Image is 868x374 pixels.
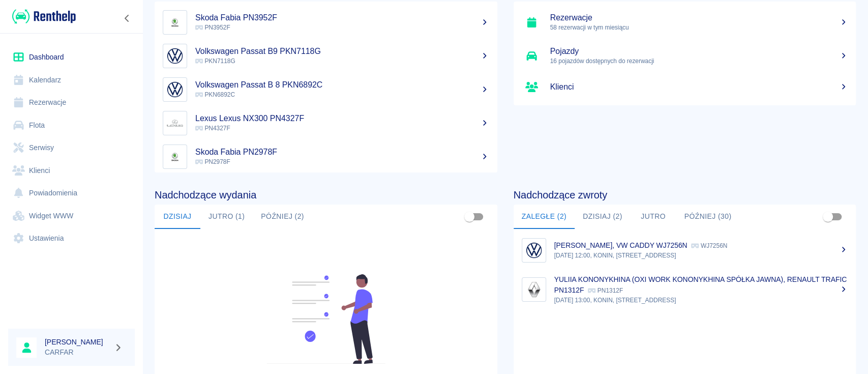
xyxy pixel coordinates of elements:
[8,136,135,159] a: Serwisy
[554,251,848,260] p: [DATE] 12:00, KONIN, [STREET_ADDRESS]
[8,46,135,69] a: Dashboard
[155,189,497,201] h4: Nadchodzące wydania
[195,91,235,98] span: PKN6892C
[119,12,135,25] button: Zwiń nawigację
[195,147,489,157] h5: Skoda Fabia PN2978F
[155,39,497,73] a: ImageVolkswagen Passat B9 PKN7118G PKN7118G
[514,189,856,201] h4: Nadchodzące zwroty
[554,241,687,249] p: [PERSON_NAME], VW CADDY WJ7256N
[514,39,856,73] a: Pojazdy16 pojazdów dostępnych do rezerwacji
[155,106,497,140] a: ImageLexus Lexus NX300 PN4327F PN4327F
[524,280,544,299] img: Image
[45,347,110,358] p: CARFAR
[514,6,856,39] a: Rezerwacje58 rezerwacji w tym miesiącu
[550,13,848,23] h5: Rezerwacje
[8,8,76,25] a: Renthelp logo
[195,13,489,23] h5: Skoda Fabia PN3952F
[460,207,479,226] span: Pokaż przypisane tylko do mnie
[575,205,631,229] button: Dzisiaj (2)
[8,159,135,182] a: Klienci
[691,242,727,249] p: WJ7256N
[550,56,848,66] p: 16 pojazdów dostępnych do rezerwacji
[676,205,739,229] button: Później (30)
[260,274,392,364] img: Fleet
[155,6,497,39] a: ImageSkoda Fabia PN3952F PN3952F
[8,69,135,92] a: Kalendarz
[554,296,848,305] p: [DATE] 13:00, KONIN, [STREET_ADDRESS]
[588,287,623,294] p: PN1312F
[165,113,185,133] img: Image
[514,205,575,229] button: Zaległe (2)
[200,205,253,229] button: Jutro (1)
[550,82,848,92] h5: Klienci
[630,205,676,229] button: Jutro
[155,73,497,106] a: ImageVolkswagen Passat B 8 PKN6892C PKN6892C
[12,8,76,25] img: Renthelp logo
[818,207,837,226] span: Pokaż przypisane tylko do mnie
[514,73,856,101] a: Klienci
[155,140,497,174] a: ImageSkoda Fabia PN2978F PN2978F
[195,57,235,65] span: PKN7118G
[195,80,489,90] h5: Volkswagen Passat B 8 PKN6892C
[253,205,312,229] button: Później (2)
[195,158,230,165] span: PN2978F
[195,46,489,56] h5: Volkswagen Passat B9 PKN7118G
[165,46,185,66] img: Image
[8,205,135,227] a: Widget WWW
[8,182,135,205] a: Powiadomienia
[195,125,230,132] span: PN4327F
[514,267,856,312] a: ImageYULIIA KONONYKHINA (OXI WORK KONONYKHINA SPÓŁKA JAWNA), RENAULT TRAFIC PN1312F PN1312F[DATE]...
[8,114,135,137] a: Flota
[195,113,489,124] h5: Lexus Lexus NX300 PN4327F
[45,337,110,347] h6: [PERSON_NAME]
[195,24,230,31] span: PN3952F
[514,233,856,267] a: Image[PERSON_NAME], VW CADDY WJ7256N WJ7256N[DATE] 12:00, KONIN, [STREET_ADDRESS]
[165,13,185,32] img: Image
[550,46,848,56] h5: Pojazdy
[155,205,200,229] button: Dzisiaj
[550,23,848,32] p: 58 rezerwacji w tym miesiącu
[8,91,135,114] a: Rezerwacje
[524,241,544,260] img: Image
[8,227,135,250] a: Ustawienia
[165,147,185,166] img: Image
[554,275,847,294] p: YULIIA KONONYKHINA (OXI WORK KONONYKHINA SPÓŁKA JAWNA), RENAULT TRAFIC PN1312F
[165,80,185,99] img: Image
